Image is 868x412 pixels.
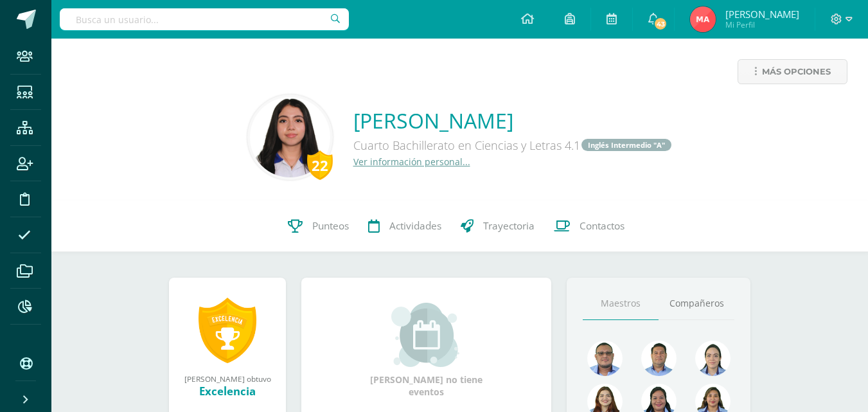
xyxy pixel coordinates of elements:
span: Actividades [389,219,441,233]
div: 22 [307,150,333,180]
span: [PERSON_NAME] [725,8,799,21]
input: Busca un usuario... [60,8,349,30]
img: 375aecfb130304131abdbe7791f44736.png [695,341,731,376]
a: Trayectoria [451,201,544,252]
img: 99962f3fa423c9b8099341731b303440.png [587,341,623,376]
span: 43 [653,17,668,31]
span: Punteos [312,219,349,233]
div: Excelencia [182,384,273,399]
a: Más opciones [738,59,847,84]
span: Trayectoria [483,219,535,233]
a: Inglés Intermedio "A" [581,139,671,151]
div: [PERSON_NAME] no tiene eventos [362,303,491,398]
img: 8d3d044f6c5e0d360e86203a217bbd6d.png [690,6,716,32]
a: Contactos [544,201,634,252]
img: 06b84a66bb19a74d1742a434c2e5d525.png [250,97,330,177]
img: event_small.png [391,303,461,367]
img: 2ac039123ac5bd71a02663c3aa063ac8.png [641,341,677,376]
span: Mi Perfil [725,19,799,30]
span: Contactos [580,219,624,233]
div: Cuarto Bachillerato en Ciencias y Letras 4.1 [353,134,673,156]
a: Compañeros [659,287,734,320]
span: Más opciones [762,60,831,84]
a: [PERSON_NAME] [353,107,673,134]
a: Actividades [359,201,451,252]
a: Maestros [583,287,659,320]
a: Punteos [278,201,359,252]
div: [PERSON_NAME] obtuvo [182,373,273,384]
a: Ver información personal... [353,156,470,168]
